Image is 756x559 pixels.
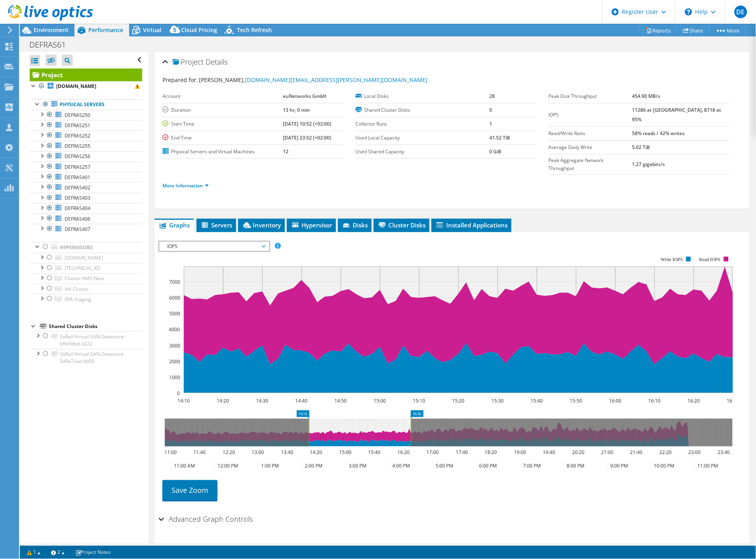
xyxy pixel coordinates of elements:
b: 0 [490,107,493,113]
span: DEFRAS257 [65,164,90,170]
span: DEFRAS250 [65,112,90,118]
text: Read IOPS [699,257,721,262]
text: 19:40 [543,449,556,456]
span: DEFRAS402 [65,184,90,191]
text: 20:20 [573,449,585,456]
a: Physical Servers [30,99,142,110]
span: Details [206,57,227,67]
text: 13:00 [252,449,264,456]
a: DEFRAS404 [30,203,142,214]
a: Reports [640,24,678,36]
span: Cluster Disks [378,221,426,229]
b: 12 [283,148,289,155]
a: VxRail-Virtual-SAN-Datastore-0d9a7cae-bb09 [30,349,142,366]
text: Write IOPS [661,257,683,262]
label: Prepared for: [162,76,198,84]
text: 18:20 [485,449,497,456]
a: DEFRAS257 [30,162,142,172]
span: DEFRAS256 [65,153,90,160]
span: Cluster-AMS-New [65,275,104,282]
span: DEFRAS406 [65,216,90,222]
a: Project Notes [70,548,116,557]
span: Hypervisor [291,221,332,229]
text: 14:20 [217,397,229,404]
text: 13:40 [281,449,294,456]
a: Cluster-AMS-New [30,273,142,284]
label: IOPS [549,111,632,119]
span: DE [735,6,747,18]
text: 15:00 [340,449,352,456]
label: Account [162,92,283,100]
label: Collector Runs [355,120,489,128]
span: Tech Refresh [237,26,272,34]
label: End Time [162,134,283,142]
span: [DOMAIN_NAME] [65,254,103,261]
label: Used Shared Capacity [355,148,489,156]
text: 14:10 [178,397,190,404]
span: Project [173,58,204,66]
span: DEFRAS252 [65,132,90,139]
span: Inventory [242,221,281,229]
text: 11:40 [194,449,206,456]
a: [TECHNICAL_ID] [30,263,142,273]
a: More Information [162,182,209,189]
a: VxRail-Virtual-SAN-Datastore-bffe9dbd-d222 [30,331,142,349]
a: DEFRAS251 [30,120,142,130]
text: 15:30 [492,397,504,404]
a: DEFRAS250 [30,110,142,120]
text: 15:50 [570,397,582,404]
label: Duration [162,106,283,114]
span: Cloud Pricing [181,26,217,34]
b: 1.27 gigabits/s [632,161,665,168]
b: 58% reads / 42% writes [632,130,685,137]
text: 15:20 [452,397,465,404]
text: 14:40 [296,397,308,404]
b: 28 [490,93,495,99]
a: HA-Cluster [30,284,142,294]
div: Shared Cluster Disks [49,322,142,331]
span: IOPS [163,242,265,251]
span: HA-Cluster [65,286,89,292]
label: Peak Disk Throughput [549,92,632,100]
text: 14:30 [256,397,269,404]
text: 15:10 [413,397,426,404]
a: Share [677,24,710,36]
a: [DOMAIN_NAME] [30,253,142,263]
text: 16:30 [727,397,739,404]
text: 14:50 [335,397,347,404]
text: 16:20 [688,397,700,404]
a: DEFRAS407 [30,224,142,234]
label: Read/Write Ratio [549,130,632,137]
b: 1 [490,120,493,127]
a: DEFRAS252 [30,130,142,141]
label: Physical Servers and Virtual Machines [162,148,283,156]
b: [DOMAIN_NAME] [56,83,96,90]
text: 11:00 [165,449,177,456]
a: DEFRAS401 [30,172,142,182]
label: Shared Cluster Disks [355,106,489,114]
text: 21:40 [630,449,643,456]
text: 19:00 [514,449,527,456]
text: 16:10 [649,397,661,404]
b: [DATE] 10:52 (+02:00) [283,120,332,127]
a: 2 [46,548,70,557]
span: Servers [200,221,232,229]
a: DEFRAS255 [30,141,142,151]
text: 21:00 [601,449,614,456]
b: 41.52 TiB [490,134,510,141]
text: 23:40 [718,449,730,456]
text: 22:20 [660,449,672,456]
text: 2000 [169,358,180,365]
text: 1000 [169,374,180,381]
text: 17:40 [456,449,468,456]
a: 1 [21,548,46,557]
text: 0 [177,390,180,397]
span: DEFRAS403 [65,195,90,201]
text: 15:40 [368,449,381,456]
a: DEFRAS406 [30,214,142,224]
b: 11286 at [GEOGRAPHIC_DATA], 8718 at 95% [632,107,721,123]
h2: Advanced Graph Controls [158,511,253,527]
span: Performance [88,26,123,34]
text: 15:40 [531,397,543,404]
text: 16:20 [398,449,410,456]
